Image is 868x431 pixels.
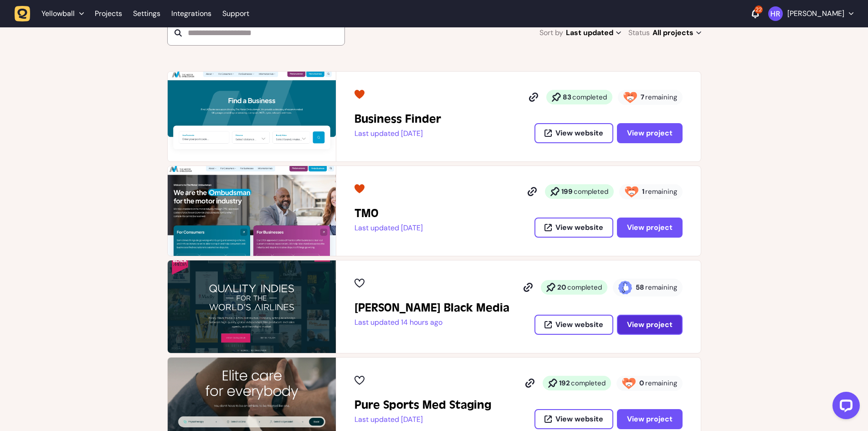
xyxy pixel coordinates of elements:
span: Sort by [539,26,563,39]
span: completed [572,93,607,102]
span: completed [567,283,602,292]
button: View website [534,409,613,429]
img: Harry Robinson [768,6,783,21]
img: Penny Black Media [168,260,336,353]
p: Last updated [DATE] [354,129,441,138]
button: View project [617,315,683,335]
span: remaining [645,283,677,292]
span: Last updated [566,26,621,39]
button: View project [617,218,683,238]
span: View project [627,128,673,138]
p: [PERSON_NAME] [787,9,844,18]
button: View website [534,123,613,143]
button: Yellowball [15,5,89,22]
h2: Penny Black Media [354,301,509,315]
span: remaining [645,187,677,196]
span: View website [555,415,603,423]
strong: 1 [642,187,644,196]
span: remaining [645,93,677,102]
span: completed [574,187,608,196]
strong: 0 [639,379,644,388]
strong: 199 [561,187,573,196]
p: Last updated 14 hours ago [354,318,509,327]
span: remaining [645,379,677,388]
span: completed [571,379,606,388]
img: Business Finder [168,72,336,161]
a: Integrations [171,5,211,22]
button: View website [534,315,613,335]
div: 22 [755,5,763,14]
span: View website [555,130,603,137]
span: View project [627,320,673,329]
span: View project [627,414,673,424]
button: [PERSON_NAME] [768,6,853,21]
span: View project [627,223,673,232]
strong: 192 [559,379,570,388]
span: Status [628,26,650,39]
p: Last updated [DATE] [354,223,423,233]
h2: Pure Sports Med Staging [354,398,491,412]
a: Settings [133,5,160,22]
span: Yellowball [41,9,75,18]
h2: Business Finder [354,112,441,126]
p: Last updated [DATE] [354,415,491,424]
strong: 7 [641,93,644,102]
a: Support [222,9,249,18]
img: TMO [168,166,336,256]
span: All projects [652,26,701,39]
strong: 83 [563,93,571,102]
a: Projects [95,5,122,22]
strong: 20 [557,283,566,292]
iframe: LiveChat chat widget [825,388,863,426]
button: View project [617,409,683,429]
span: View website [555,224,603,231]
button: View project [617,123,683,143]
h2: TMO [354,206,423,221]
button: View website [534,218,613,238]
strong: 58 [636,283,644,292]
span: View website [555,321,603,328]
